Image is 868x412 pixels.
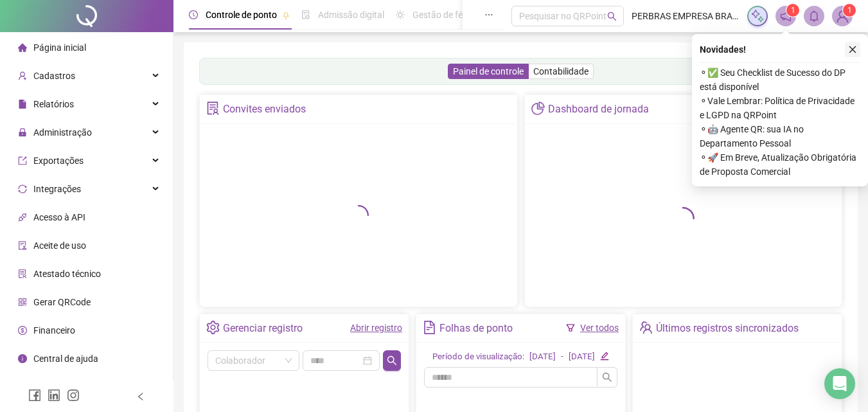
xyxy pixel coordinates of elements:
span: loading [344,201,373,229]
span: Controle de ponto [206,10,277,20]
span: setting [206,321,220,334]
span: Integrações [33,184,81,194]
sup: 1 [786,4,799,17]
span: audit [18,241,27,250]
span: Admissão digital [318,10,384,20]
sup: Atualize o seu contato no menu Meus Dados [843,4,856,17]
span: PERBRAS EMPRESA BRASILEIRA DE PERFURACAO LTDA [632,9,740,23]
span: Gerar QRCode [33,297,91,307]
span: info-circle [18,354,27,363]
span: qrcode [18,298,27,307]
span: notification [780,10,792,22]
span: left [136,392,145,401]
img: sparkle-icon.fc2bf0ac1784a2077858766a79e2daf3.svg [750,9,765,23]
span: export [18,156,27,165]
span: Central de ajuda [33,354,98,364]
div: Últimos registros sincronizados [656,318,799,339]
span: home [18,43,27,52]
a: Abrir registro [350,323,402,333]
a: Ver todos [580,323,619,333]
span: facebook [28,389,41,402]
div: - [561,350,563,364]
span: 1 [847,6,852,15]
span: Novidades ! [700,42,746,57]
div: Open Intercom Messenger [824,368,855,399]
span: ⚬ 🤖 Agente QR: sua IA no Departamento Pessoal [700,122,860,150]
span: lock [18,128,27,137]
span: ⚬ ✅ Seu Checklist de Sucesso do DP está disponível [700,66,860,94]
span: file-done [301,10,310,19]
div: Dashboard de jornada [548,98,649,120]
div: Folhas de ponto [439,318,513,339]
span: Relatórios [33,99,74,109]
span: ⚬ Vale Lembrar: Política de Privacidade e LGPD na QRPoint [700,94,860,122]
div: Período de visualização: [432,350,524,364]
span: pie-chart [531,102,545,115]
div: [DATE] [529,350,556,364]
div: [DATE] [569,350,595,364]
span: Contabilidade [533,66,589,76]
span: sync [18,184,27,193]
span: Aceite de uso [33,240,86,251]
span: Acesso à API [33,212,85,222]
span: dollar [18,326,27,335]
span: solution [206,102,220,115]
span: instagram [67,389,80,402]
div: Convites enviados [223,98,306,120]
span: search [607,12,617,21]
span: Administração [33,127,92,138]
span: Painel de controle [453,66,524,76]
span: clock-circle [189,10,198,19]
span: Cadastros [33,71,75,81]
span: Página inicial [33,42,86,53]
span: Exportações [33,156,84,166]
span: search [387,355,397,366]
span: 1 [791,6,795,15]
span: Atestado técnico [33,269,101,279]
span: close [848,45,857,54]
span: user-add [18,71,27,80]
span: ellipsis [484,10,493,19]
span: loading [667,202,699,234]
span: sun [396,10,405,19]
span: Financeiro [33,325,75,336]
span: edit [600,352,608,360]
img: 87329 [833,6,852,26]
span: file-text [423,321,436,334]
span: bell [808,10,820,22]
span: file [18,100,27,109]
span: solution [18,269,27,278]
span: api [18,213,27,222]
span: pushpin [282,12,290,19]
span: filter [566,323,575,332]
span: Gestão de férias [412,10,477,20]
span: team [639,321,653,334]
span: linkedin [48,389,60,402]
div: Gerenciar registro [223,318,303,339]
span: search [602,372,612,382]
span: ⚬ 🚀 Em Breve, Atualização Obrigatória de Proposta Comercial [700,150,860,179]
